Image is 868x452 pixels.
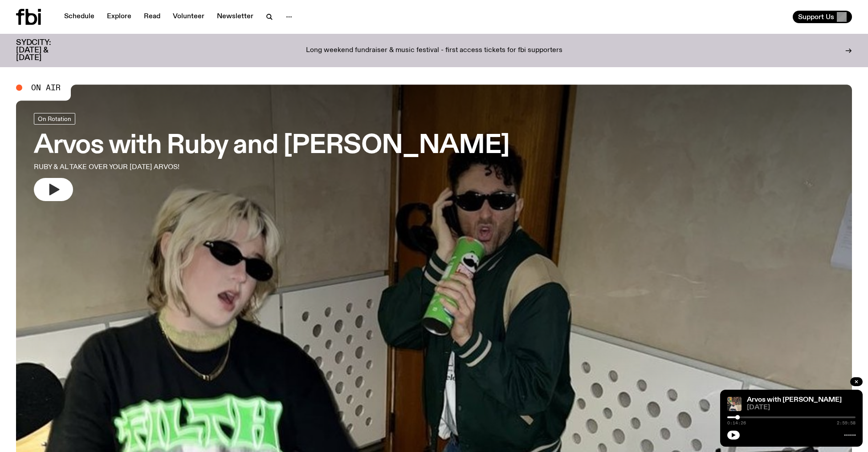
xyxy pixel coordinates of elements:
span: Support Us [798,13,834,21]
button: Support Us [793,11,852,23]
span: On Air [31,84,61,92]
a: Read [139,11,166,23]
a: Arvos with Ruby and [PERSON_NAME]RUBY & AL TAKE OVER YOUR [DATE] ARVOS! [34,113,509,201]
h3: SYDCITY: [DATE] & [DATE] [16,39,73,62]
a: On Rotation [34,113,75,125]
a: Explore [102,11,137,23]
a: Newsletter [212,11,259,23]
a: Volunteer [167,11,210,23]
span: On Rotation [38,115,71,122]
p: RUBY & AL TAKE OVER YOUR [DATE] ARVOS! [34,162,262,173]
span: 0:14:26 [727,421,746,425]
h3: Arvos with Ruby and [PERSON_NAME] [34,133,509,158]
a: Arvos with [PERSON_NAME] [747,396,842,404]
p: Long weekend fundraiser & music festival - first access tickets for fbi supporters [306,47,562,55]
a: Schedule [59,11,100,23]
span: [DATE] [747,404,856,411]
span: 2:59:58 [837,421,856,425]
